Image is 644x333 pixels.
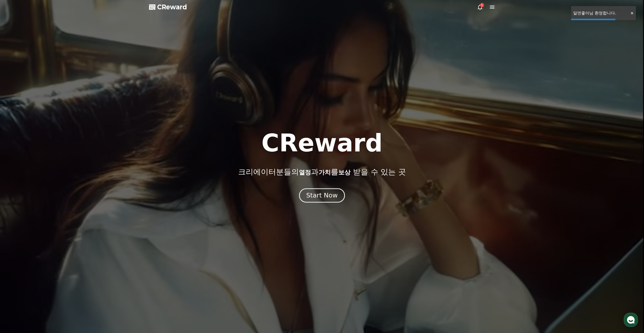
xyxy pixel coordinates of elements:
[477,4,483,10] a: 1
[261,131,383,155] h1: CReward
[338,169,350,176] span: 보상
[78,168,84,172] span: 설정
[157,3,187,11] span: CReward
[300,194,344,198] a: Start Now
[16,168,19,172] span: 홈
[306,191,338,200] div: Start Now
[149,3,187,11] a: CReward
[299,169,311,176] span: 열정
[299,188,345,203] button: Start Now
[2,160,33,173] a: 홈
[46,168,52,172] span: 대화
[65,160,97,173] a: 설정
[480,3,484,7] div: 1
[238,167,406,176] p: 크리에이터분들의 과 를 받을 수 있는 곳
[33,160,65,173] a: 대화
[319,169,331,176] span: 가치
